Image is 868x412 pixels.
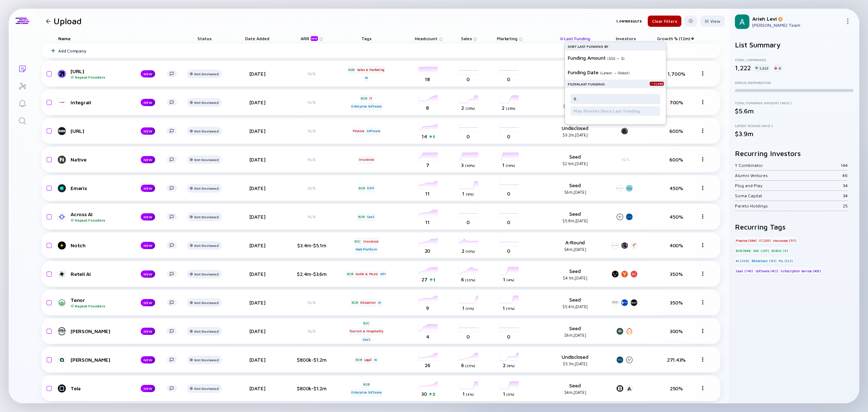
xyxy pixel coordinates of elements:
[237,128,277,134] div: [DATE]
[194,186,218,190] div: Not Reviewed
[565,42,666,50] div: Sort Last Funding by
[552,333,599,337] div: $6m, [DATE]
[735,64,751,72] div: 1,222
[600,71,630,75] div: ( Latest → Oldest )
[71,211,129,222] div: Across AI
[842,173,848,178] div: 46
[701,157,705,161] img: Menu
[841,163,848,168] div: 144
[609,157,642,162] div: N/A
[358,185,365,192] div: B2B
[373,356,378,363] div: AI
[735,203,843,209] div: Pareto Holdings
[552,276,599,280] div: $4.1m, [DATE]
[735,223,854,231] h2: Recurring Tags
[366,127,381,135] div: Software
[288,357,335,363] div: $800k-$1.2m
[194,215,218,219] div: Not Reviewed
[653,71,700,77] div: 1,700%
[237,328,277,334] div: [DATE]
[288,242,335,248] div: $3.4m-$5.1m
[552,75,599,80] div: $5m, [DATE]
[71,242,129,248] div: Notch
[700,16,725,27] button: View
[237,185,277,191] div: [DATE]
[237,299,277,306] div: [DATE]
[653,99,700,105] div: 700%
[616,16,642,27] div: 1,091 Results
[701,357,705,362] img: Menu
[349,328,384,335] div: Tourism & Hospitality
[771,247,788,254] div: B2B2C (5)
[843,203,848,209] div: 25
[552,297,599,309] div: Seed
[194,272,218,276] div: Not Reviewed
[363,356,373,363] div: Legal
[552,218,599,223] div: $5.8m, [DATE]
[58,356,183,364] a: [PERSON_NAME]NEW
[735,80,854,85] div: Status Distribution
[350,389,382,396] div: Enterprise Software
[773,64,782,72] div: 0
[58,241,183,250] a: NotchNEW
[552,390,599,395] div: $4m, [DATE]
[194,72,218,76] div: Not Reviewed
[58,211,183,222] a: Across AIRepeat FoundersNEW
[609,33,642,43] div: Investors
[58,98,183,107] a: IntegrailNEW
[552,68,599,80] div: Seed
[552,190,599,194] div: $6m, [DATE]
[360,94,367,102] div: B2B
[552,211,599,223] div: Seed
[552,382,599,395] div: Seed
[237,242,277,248] div: [DATE]
[71,328,129,334] div: [PERSON_NAME]
[288,214,335,219] div: N/A
[701,329,705,333] img: Menu
[58,297,183,308] a: TenorRepeat FoundersNEW
[552,325,599,337] div: Seed
[568,55,606,61] div: Funding Amount
[778,257,793,264] div: ML (122)
[352,127,365,135] div: Finance
[355,270,378,278] div: Audio & Music
[362,237,379,245] div: Insurance
[58,48,86,54] div: Add Company
[754,64,770,72] div: 1,222
[735,267,754,274] div: SaaS (743)
[753,247,770,254] div: B2C (207)
[58,127,183,135] a: [URL]NEW
[237,156,277,163] div: [DATE]
[71,99,129,105] div: Integrail
[653,156,700,163] div: 600%
[71,385,129,391] div: Tela
[301,36,319,41] div: ARR
[9,94,36,112] a: Reminders
[194,243,218,248] div: Not Reviewed
[197,36,212,41] span: Status
[653,214,700,220] div: 450%
[552,354,599,366] div: Undisclosed
[552,104,599,109] div: $10m, [DATE]
[194,300,218,305] div: Not Reviewed
[71,297,129,308] div: Tenor
[288,128,335,134] div: N/A
[735,130,854,138] div: $3.9m
[369,94,373,102] div: IT
[366,185,375,192] div: ERP
[701,186,705,190] img: Menu
[648,16,681,27] div: Clear Filters
[845,18,851,24] img: Menu
[9,77,36,94] a: Investor Map
[701,129,705,133] img: Menu
[237,33,277,43] div: Date Added
[735,58,854,62] div: Total Companies
[657,36,690,41] span: Growth % (12m)
[194,157,218,162] div: Not Reviewed
[237,271,277,277] div: [DATE]
[653,128,700,134] div: 600%
[346,33,387,43] div: Tags
[735,183,843,188] div: Plug and Play
[701,243,705,247] img: Menu
[357,213,365,220] div: B2B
